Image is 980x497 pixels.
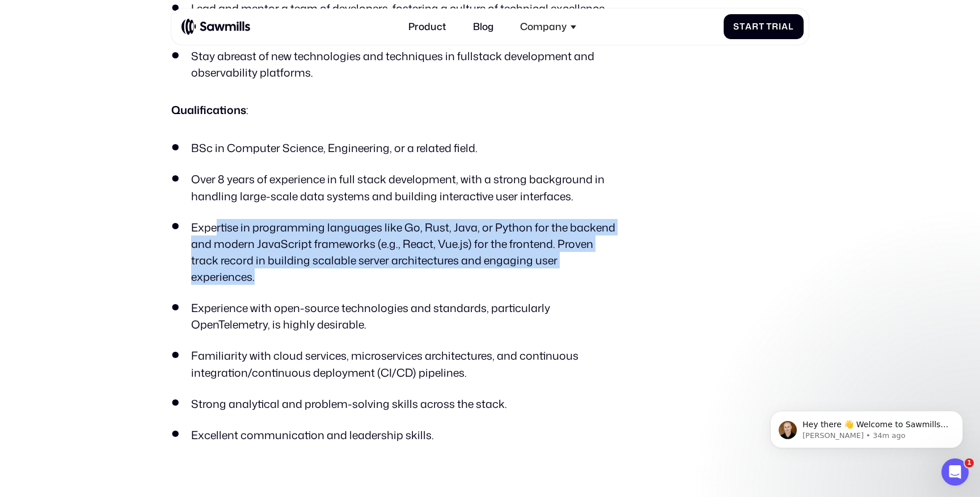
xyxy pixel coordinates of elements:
span: S [733,22,740,32]
li: Strong analytical and problem-solving skills across the stack. [171,395,622,412]
li: Expertise in programming languages like Go, Rust, Java, or Python for the backend and modern Java... [171,219,622,285]
li: Over 8 years of experience in full stack development, with a strong background in handling large-... [171,171,622,204]
a: Blog [466,14,501,40]
a: Product [401,14,453,40]
a: StartTrial [724,14,804,39]
span: l [788,22,794,32]
span: t [759,22,764,32]
li: Experience with open-source technologies and standards, particularly OpenTelemetry, is highly des... [171,300,622,332]
iframe: Intercom live chat [941,458,969,486]
span: t [740,22,745,32]
span: r [752,22,759,32]
li: Stay abreast of new technologies and techniques in fullstack development and observability platfo... [171,48,622,81]
div: Company [520,21,567,33]
span: T [766,22,772,32]
span: a [745,22,752,32]
iframe: Intercom notifications message [753,387,980,466]
li: Familiarity with cloud services, microservices architectures, and continuous integration/continuo... [171,347,622,380]
span: a [782,22,788,32]
span: i [779,22,782,32]
p: : [171,100,622,120]
span: 1 [965,458,974,467]
p: ‍ [171,462,622,482]
li: BSc in Computer Science, Engineering, or a related field. [171,140,622,156]
strong: Qualifications [171,102,246,117]
li: Excellent communication and leadership skills. [171,427,622,443]
span: r [772,22,779,32]
div: Company [513,14,584,40]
